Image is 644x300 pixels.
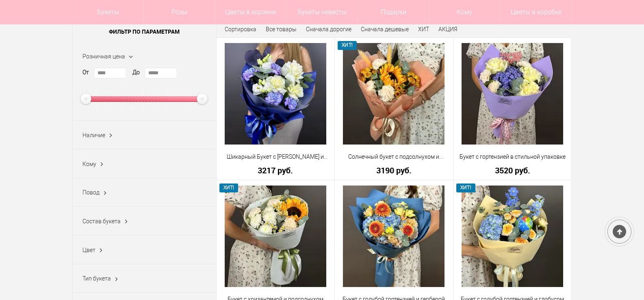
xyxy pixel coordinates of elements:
[459,166,566,175] a: 3520 руб.
[82,68,89,77] label: От
[225,26,256,32] span: Сортировка
[225,43,326,145] img: Шикарный Букет с Розами и Синими Диантусами
[219,183,239,192] span: ХИТ!
[462,186,563,287] img: Букет с голубой гортензией и глобусом
[222,153,330,161] a: Шикарный Букет с [PERSON_NAME] и [PERSON_NAME]
[73,22,216,42] span: Фильтр по параметрам
[266,26,297,32] a: Все товары
[82,275,111,282] span: Тип букета
[82,189,100,196] span: Повод
[82,247,95,253] span: Цвет
[343,186,445,287] img: Букет с голубой гортензией и герберой мини
[438,26,458,32] a: АКЦИЯ
[225,186,326,287] img: Букет с хризантемой и подсолнухом
[418,26,429,32] a: ХИТ
[340,153,448,161] a: Солнечный букет с подсолнухом и диантусами
[82,161,96,167] span: Кому
[132,68,140,77] label: До
[459,153,566,161] a: Букет с гортензией в стильной упаковке
[222,166,330,175] a: 3217 руб.
[338,41,357,50] span: ХИТ!
[82,132,105,138] span: Наличие
[456,183,475,192] span: ХИТ!
[340,166,448,175] a: 3190 руб.
[343,43,445,145] img: Солнечный букет с подсолнухом и диантусами
[361,26,409,32] a: Сначала дешевые
[82,53,125,60] span: Розничная цена
[82,218,121,224] span: Состав букета
[462,43,563,145] img: Букет с гортензией в стильной упаковке
[306,26,351,32] a: Сначала дорогие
